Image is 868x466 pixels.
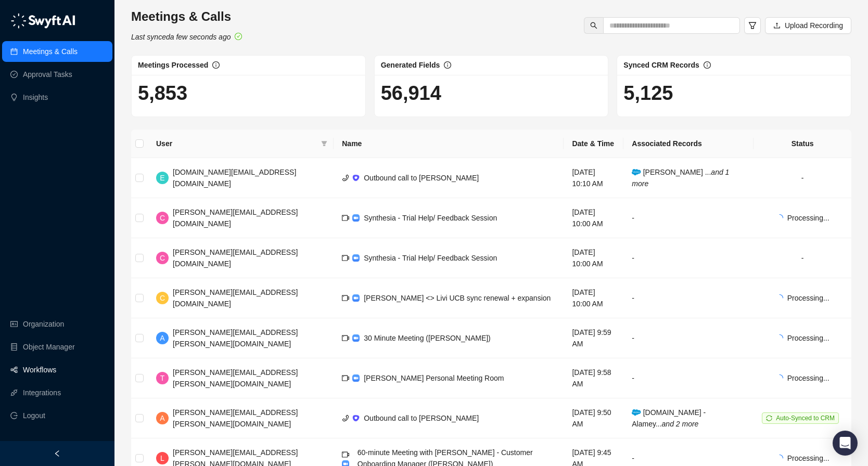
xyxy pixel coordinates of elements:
span: video-camera [342,294,349,302]
th: Name [334,130,564,158]
span: [PERSON_NAME][EMAIL_ADDRESS][PERSON_NAME][DOMAIN_NAME] [173,328,298,348]
th: Date & Time [564,130,623,158]
h3: Meetings & Calls [131,8,242,25]
span: upload [773,22,781,29]
td: [DATE] 10:00 AM [564,238,623,278]
span: loading [776,374,783,382]
span: [PERSON_NAME] Personal Meeting Room [364,374,504,382]
span: Processing... [787,374,829,382]
td: - [623,358,754,398]
span: Processing... [787,454,829,462]
span: [PERSON_NAME] <> Livi UCB sync renewal + expansion [364,294,551,302]
span: loading [776,455,783,462]
span: video-camera [342,334,349,342]
td: - [623,318,754,358]
span: Synced CRM Records [623,61,699,69]
span: C [160,252,165,264]
span: info-circle [212,61,220,69]
span: A [160,412,164,424]
span: loading [776,294,783,302]
span: C [160,292,165,304]
span: Auto-Synced to CRM [776,415,835,422]
span: video-camera [342,214,349,222]
img: zoom-DkfWWZB2.png [352,214,360,222]
span: filter [321,140,327,147]
span: [PERSON_NAME] ... [632,168,729,188]
a: Object Manager [23,336,75,357]
img: logo-05li4sbe.png [10,13,75,29]
span: C [160,212,165,224]
img: zoom-DkfWWZB2.png [352,374,360,382]
h1: 56,914 [381,81,602,105]
td: - [754,158,851,198]
span: [PERSON_NAME][EMAIL_ADDRESS][DOMAIN_NAME] [173,248,298,268]
span: 30 Minute Meeting ([PERSON_NAME]) [364,334,491,342]
span: [DOMAIN_NAME][EMAIL_ADDRESS][DOMAIN_NAME] [173,168,296,188]
th: Status [754,130,851,158]
td: [DATE] 9:58 AM [564,358,623,398]
a: Integrations [23,382,61,403]
span: loading [776,334,783,342]
span: search [590,22,597,29]
span: Upload Recording [785,20,843,31]
a: Meetings & Calls [23,41,78,62]
a: Workflows [23,359,56,380]
i: and 1 more [632,168,729,188]
span: Generated Fields [381,61,440,69]
span: E [160,172,164,184]
a: Organization [23,314,64,334]
span: [PERSON_NAME][EMAIL_ADDRESS][DOMAIN_NAME] [173,208,298,228]
i: Last synced a few seconds ago [131,33,231,41]
td: [DATE] 10:10 AM [564,158,623,198]
span: loading [776,214,783,222]
td: [DATE] 9:59 AM [564,318,623,358]
img: zoom-DkfWWZB2.png [352,334,360,342]
td: [DATE] 10:00 AM [564,278,623,318]
span: filter [319,136,329,151]
span: [PERSON_NAME][EMAIL_ADDRESS][PERSON_NAME][DOMAIN_NAME] [173,368,298,388]
i: and 2 more [662,420,699,428]
span: [PERSON_NAME][EMAIL_ADDRESS][PERSON_NAME][DOMAIN_NAME] [173,408,298,428]
span: left [54,450,61,457]
span: video-camera [342,374,349,382]
span: phone [342,415,349,422]
span: T [160,372,165,384]
img: zoom-DkfWWZB2.png [352,254,360,262]
span: Synthesia - Trial Help/ Feedback Session [364,214,497,222]
td: - [754,238,851,278]
div: Open Intercom Messenger [833,431,858,456]
span: Logout [23,405,45,426]
td: - [623,278,754,318]
img: zoom-DkfWWZB2.png [352,294,360,302]
span: A [160,332,164,344]
span: User [156,138,317,149]
span: Processing... [787,214,829,222]
span: Synthesia - Trial Help/ Feedback Session [364,254,497,262]
button: Upload Recording [765,17,851,34]
span: [PERSON_NAME][EMAIL_ADDRESS][DOMAIN_NAME] [173,288,298,308]
img: ix+ea6nV3o2uKgAAAABJRU5ErkJggg== [352,174,360,182]
th: Associated Records [623,130,754,158]
span: [DOMAIN_NAME] - Alamey... [632,408,706,428]
span: Processing... [787,294,829,302]
span: info-circle [704,61,711,69]
img: ix+ea6nV3o2uKgAAAABJRU5ErkJggg== [352,415,360,422]
span: video-camera [342,254,349,262]
td: - [623,238,754,278]
span: logout [10,412,18,419]
td: [DATE] 9:50 AM [564,398,623,438]
span: info-circle [444,61,451,69]
span: Processing... [787,334,829,342]
span: Outbound call to [PERSON_NAME] [364,414,479,422]
span: check-circle [235,33,242,40]
span: phone [342,174,349,182]
h1: 5,853 [138,81,359,105]
a: Insights [23,87,48,108]
span: Meetings Processed [138,61,208,69]
span: L [160,452,164,464]
span: Outbound call to [PERSON_NAME] [364,174,479,182]
span: filter [748,21,757,30]
span: sync [766,415,772,421]
td: [DATE] 10:00 AM [564,198,623,238]
span: video-camera [342,451,349,458]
